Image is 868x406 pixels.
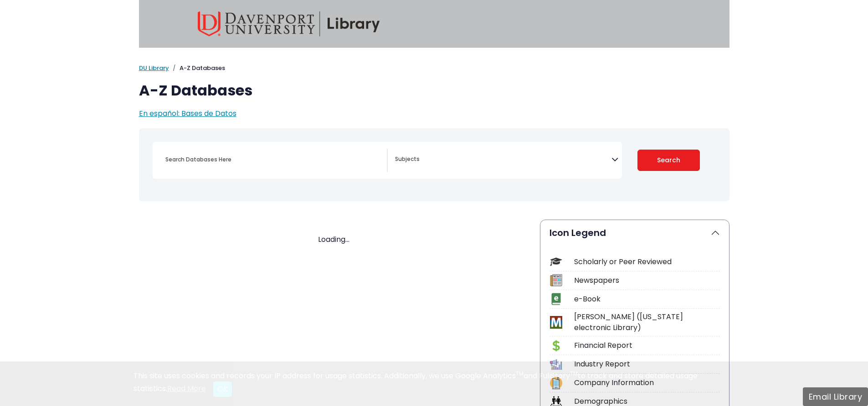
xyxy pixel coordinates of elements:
[550,256,562,268] img: Icon Scholarly or Peer Reviewed
[574,294,720,305] div: e-Book
[395,156,611,164] textarea: Search
[550,358,562,371] img: Icon Industry Report
[139,64,169,72] a: DU Library
[139,234,529,245] div: Loading...
[139,128,729,201] nav: Search filters
[550,316,562,328] img: Icon MeL (Michigan electronic Library)
[574,340,720,351] div: Financial Report
[574,311,720,333] div: [PERSON_NAME] ([US_STATE] electronic Library)
[637,150,700,171] button: Submit for Search Results
[160,153,387,166] input: Search database by title or keyword
[516,370,524,377] sup: TM
[550,340,562,352] img: Icon Financial Report
[167,383,206,394] a: Read More
[550,293,562,305] img: Icon e-Book
[540,220,729,246] button: Icon Legend
[213,381,232,397] button: Close
[198,11,380,36] img: Davenport University Library
[139,64,729,73] nav: breadcrumb
[139,108,236,119] a: En español: Bases de Datos
[139,82,729,99] h1: A-Z Databases
[169,64,225,73] li: A-Z Databases
[574,359,720,370] div: Industry Report
[574,256,720,267] div: Scholarly or Peer Reviewed
[574,275,720,286] div: Newspapers
[570,370,578,377] sup: TM
[134,371,735,397] div: This site uses cookies and records your IP address for usage statistics. Additionally, we use Goo...
[550,274,562,286] img: Icon Newspapers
